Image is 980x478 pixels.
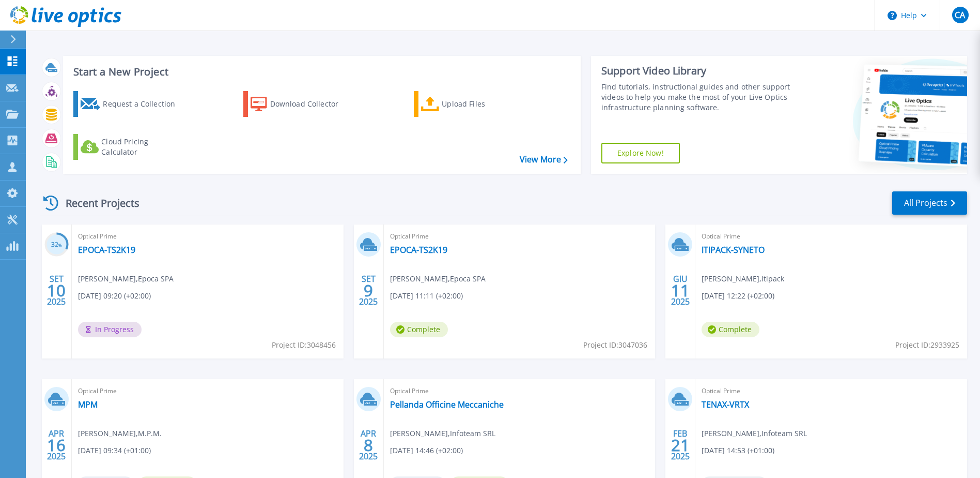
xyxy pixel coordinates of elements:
[702,385,961,397] span: Optical Prime
[601,143,680,163] a: Explore Now!
[78,385,337,397] span: Optical Prime
[78,445,151,456] span: [DATE] 09:34 (+01:00)
[702,245,765,255] a: ITIPACK-SYNETO
[78,273,174,285] span: [PERSON_NAME] , Epoca SPA
[390,290,463,302] span: [DATE] 11:11 (+02:00)
[702,445,774,456] span: [DATE] 14:53 (+01:00)
[103,94,185,114] div: Request a Collection
[73,91,189,117] a: Request a Collection
[58,242,62,248] span: %
[78,399,98,410] a: MPM
[272,339,336,351] span: Project ID: 3048456
[359,426,378,464] div: APR 2025
[442,94,524,114] div: Upload Files
[390,385,649,397] span: Optical Prime
[44,239,69,251] h3: 32
[671,286,690,295] span: 11
[702,273,784,285] span: [PERSON_NAME] , itipack
[390,273,486,285] span: [PERSON_NAME] , Epoca SPA
[583,339,647,351] span: Project ID: 3047036
[702,290,774,302] span: [DATE] 12:22 (+02:00)
[78,322,142,337] span: In Progress
[46,426,66,464] div: APR 2025
[73,66,567,78] h3: Start a New Project
[671,426,690,464] div: FEB 2025
[364,286,373,295] span: 9
[671,272,690,309] div: GIU 2025
[955,11,965,19] span: CA
[702,428,807,439] span: [PERSON_NAME] , Infoteam SRL
[520,155,568,165] a: View More
[101,137,184,157] div: Cloud Pricing Calculator
[46,272,66,309] div: SET 2025
[601,64,793,78] div: Support Video Library
[73,134,189,160] a: Cloud Pricing Calculator
[47,286,66,295] span: 10
[364,441,373,450] span: 8
[414,91,529,117] a: Upload Files
[892,191,967,215] a: All Projects
[78,245,135,255] a: EPOCA-TS2K19
[243,91,359,117] a: Download Collector
[78,290,151,302] span: [DATE] 09:20 (+02:00)
[359,272,378,309] div: SET 2025
[40,190,153,216] div: Recent Projects
[78,428,162,439] span: [PERSON_NAME] , M.P.M.
[671,441,690,450] span: 21
[702,231,961,242] span: Optical Prime
[270,94,353,114] div: Download Collector
[702,322,759,337] span: Complete
[601,82,793,113] div: Find tutorials, instructional guides and other support videos to help you make the most of your L...
[390,445,463,456] span: [DATE] 14:46 (+02:00)
[390,322,448,337] span: Complete
[390,399,504,410] a: Pellanda Officine Meccaniche
[390,428,495,439] span: [PERSON_NAME] , Infoteam SRL
[895,339,959,351] span: Project ID: 2933925
[47,441,66,450] span: 16
[390,231,649,242] span: Optical Prime
[78,231,337,242] span: Optical Prime
[702,399,749,410] a: TENAX-VRTX
[390,245,447,255] a: EPOCA-TS2K19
